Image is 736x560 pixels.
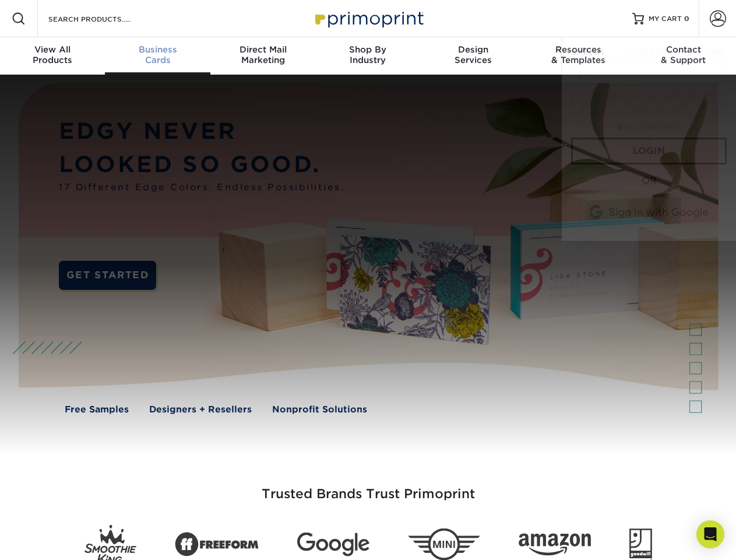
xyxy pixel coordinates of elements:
a: forgot password? [617,123,681,131]
div: Services [421,44,526,65]
span: CREATE AN ACCOUNT [631,48,727,57]
div: Marketing [210,44,315,65]
input: SEARCH PRODUCTS..... [47,12,161,26]
div: & Templates [526,44,631,65]
a: DesignServices [421,37,526,75]
span: MY CART [649,14,682,24]
img: Amazon [519,534,591,556]
span: Business [105,44,210,55]
div: Industry [315,44,420,65]
span: SIGN IN [571,48,604,57]
div: Cards [105,44,210,65]
div: Open Intercom Messenger [696,520,724,548]
h3: Trusted Brands Trust Primoprint [27,459,709,516]
a: Login [571,138,727,164]
img: Primoprint [310,6,427,31]
a: BusinessCards [105,37,210,75]
iframe: Google Customer Reviews [3,524,99,556]
span: Resources [526,44,631,55]
a: Resources& Templates [526,37,631,75]
span: Direct Mail [210,44,315,55]
img: Google [297,533,369,556]
a: Direct MailMarketing [210,37,315,75]
a: Shop ByIndustry [315,37,420,75]
div: OR [571,174,727,188]
span: 0 [684,15,689,23]
input: Email [571,63,727,85]
span: Shop By [315,44,420,55]
img: Goodwill [629,528,652,560]
span: Design [421,44,526,55]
